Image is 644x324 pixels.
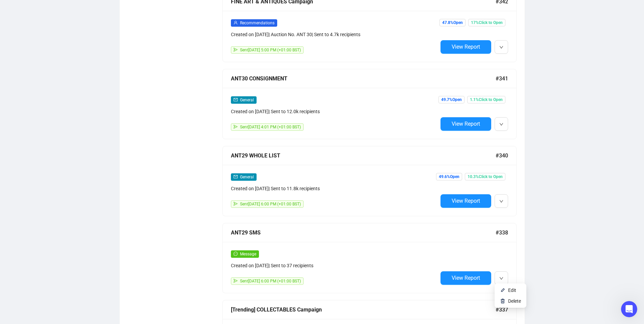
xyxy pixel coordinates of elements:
span: down [499,276,503,280]
span: View Report [452,44,480,50]
span: Sent [DATE] 6:00 PM (+01:00 BST) [240,279,301,283]
button: View Report [440,117,491,131]
span: down [499,199,503,203]
span: Recommendations [240,21,275,25]
span: message [234,252,238,256]
span: user [234,21,238,25]
div: Created on [DATE] | Sent to 12.0k recipients [231,108,438,115]
span: mail [234,175,238,179]
span: 49.6% Open [436,173,462,180]
div: Created on [DATE] | Auction No. ANT 30 | Sent to 4.7k recipients [231,31,438,38]
div: ANT30 CONSIGNMENT [231,74,496,83]
span: Delete [508,298,521,304]
span: down [499,122,503,126]
span: Sent [DATE] 4:01 PM (+01:00 BST) [240,125,301,129]
iframe: Intercom live chat [621,301,637,317]
button: View Report [440,271,491,285]
span: 49.7% Open [438,96,464,103]
span: Edit [508,288,516,293]
img: svg+xml;base64,PHN2ZyB4bWxucz0iaHR0cDovL3d3dy53My5vcmcvMjAwMC9zdmciIHhtbG5zOnhsaW5rPSJodHRwOi8vd3... [500,288,505,293]
span: #341 [496,74,508,83]
span: General [240,175,254,179]
span: Message [240,252,256,256]
div: Created on [DATE] | Sent to 11.8k recipients [231,185,438,192]
span: 10.3% Click to Open [465,173,505,180]
span: mail [234,98,238,102]
span: send [234,202,238,206]
span: View Report [452,198,480,204]
button: View Report [440,40,491,54]
span: View Report [452,121,480,127]
a: ANT29 SMS#338messageMessageCreated on [DATE]| Sent to 37 recipientssendSent[DATE] 6:00 PM (+01:00... [222,223,517,293]
span: Sent [DATE] 5:00 PM (+01:00 BST) [240,48,301,52]
span: down [499,45,503,49]
button: View Report [440,194,491,208]
img: svg+xml;base64,PHN2ZyB4bWxucz0iaHR0cDovL3d3dy53My5vcmcvMjAwMC9zdmciIHhtbG5zOnhsaW5rPSJodHRwOi8vd3... [500,298,505,304]
span: 17% Click to Open [468,19,505,26]
div: ANT29 SMS [231,228,496,237]
span: send [234,279,238,283]
span: #340 [496,151,508,160]
span: General [240,98,254,102]
a: ANT30 CONSIGNMENT#341mailGeneralCreated on [DATE]| Sent to 12.0k recipientssendSent[DATE] 4:01 PM... [222,69,517,139]
span: Sent [DATE] 6:00 PM (+01:00 BST) [240,202,301,206]
span: 1.1% Click to Open [467,96,505,103]
span: #337 [496,305,508,314]
div: ANT29 WHOLE LIST [231,151,496,160]
span: #338 [496,228,508,237]
span: View Report [452,275,480,281]
span: send [234,125,238,129]
a: ANT29 WHOLE LIST#340mailGeneralCreated on [DATE]| Sent to 11.8k recipientssendSent[DATE] 6:00 PM ... [222,146,517,216]
div: Created on [DATE] | Sent to 37 recipients [231,262,438,269]
div: [Trending] COLLECTABLES Campaign [231,305,496,314]
span: send [234,48,238,52]
span: 47.8% Open [439,19,466,26]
